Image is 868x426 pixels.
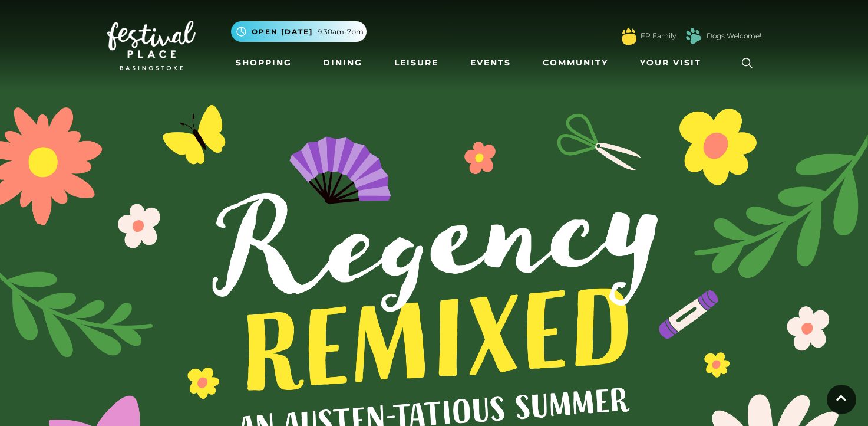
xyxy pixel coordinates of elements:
a: Shopping [231,52,296,74]
a: Dogs Welcome! [707,31,761,41]
a: FP Family [641,31,676,41]
img: Festival Place Logo [107,21,196,70]
a: Your Visit [635,52,712,74]
span: Your Visit [640,57,701,69]
span: 9.30am-7pm [318,27,364,37]
a: Community [538,52,613,74]
a: Events [466,52,516,74]
span: Open [DATE] [252,27,313,37]
a: Leisure [390,52,443,74]
button: Open [DATE] 9.30am-7pm [231,21,367,42]
a: Dining [318,52,367,74]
